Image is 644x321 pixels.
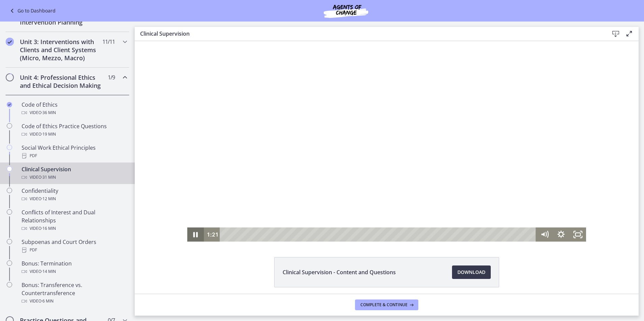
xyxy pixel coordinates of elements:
[418,186,435,201] button: Show settings menu
[20,38,102,62] h2: Unit 3: Interventions with Clients and Client Systems (Micro, Mezzo, Macro)
[108,73,115,81] span: 1 / 9
[41,224,56,233] span: · 16 min
[22,224,127,233] div: Video
[41,109,56,117] span: · 36 min
[452,265,491,279] a: Download
[457,268,485,276] span: Download
[22,130,127,138] div: Video
[22,195,127,203] div: Video
[22,109,127,117] div: Video
[8,7,56,15] a: Go to Dashboard
[401,186,418,201] button: Mute
[22,259,127,276] div: Bonus: Termination
[22,267,127,276] div: Video
[41,267,56,276] span: · 14 min
[102,38,115,46] span: 11 / 11
[6,38,14,46] i: Completed
[22,165,127,181] div: Clinical Supervision
[22,122,127,138] div: Code of Ethics Practice Questions
[360,302,408,308] span: Complete & continue
[22,246,127,254] div: PDF
[41,173,56,181] span: · 31 min
[41,195,56,203] span: · 12 min
[7,102,12,107] i: Completed
[305,3,386,19] img: Agents of Change
[22,297,127,305] div: Video
[355,299,418,310] button: Complete & continue
[435,186,451,201] button: Fullscreen
[22,208,127,233] div: Conflicts of Interest and Dual Relationships
[20,73,102,90] h2: Unit 4: Professional Ethics and Ethical Decision Making
[22,187,127,203] div: Confidentiality
[22,238,127,254] div: Subpoenas and Court Orders
[283,268,396,276] span: Clinical Supervision - Content and Questions
[22,281,127,305] div: Bonus: Transference vs. Countertransference
[22,101,127,117] div: Code of Ethics
[41,130,56,138] span: · 19 min
[140,30,598,38] h3: Clinical Supervision
[135,41,639,242] iframe: Video Lesson
[22,152,127,160] div: PDF
[22,144,127,160] div: Social Work Ethical Principles
[41,297,54,305] span: · 6 min
[22,173,127,181] div: Video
